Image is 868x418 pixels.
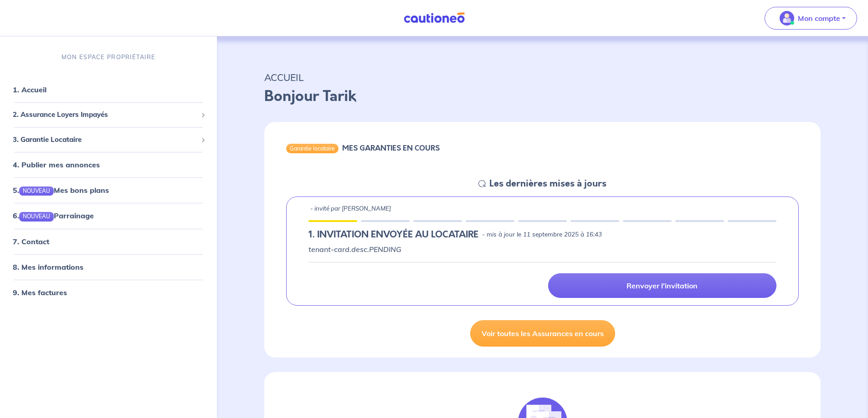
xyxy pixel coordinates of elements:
button: illu_account_valid_menu.svgMon compte [765,7,857,30]
a: 1. Accueil [13,85,46,94]
a: 6.NOUVEAUParrainage [13,211,94,220]
span: 2. Assurance Loyers Impayés [13,110,197,120]
a: 5.NOUVEAUMes bons plans [13,186,109,195]
div: 1. Accueil [4,81,213,99]
p: Mon compte [798,13,840,24]
div: 9. Mes factures [4,283,213,301]
h5: 1.︎ INVITATION ENVOYÉE AU LOCATAIRE [308,229,478,240]
img: Cautioneo [400,12,468,24]
img: illu_account_valid_menu.svg [780,11,794,25]
a: Voir toutes les Assurances en cours [470,320,615,347]
h6: MES GARANTIES EN COURS [342,144,440,152]
a: Renvoyer l'invitation [548,273,776,298]
a: 7. Contact [13,237,49,246]
div: state: PENDING, Context: IN-LANDLORD [308,229,776,240]
p: Bonjour Tarik [264,86,821,107]
div: 5.NOUVEAUMes bons plans [4,181,213,199]
p: - invité par [PERSON_NAME] [310,204,391,213]
p: ACCUEIL [264,69,821,86]
p: - mis à jour le 11 septembre 2025 à 16:43 [482,230,602,239]
a: 4. Publier mes annonces [13,160,100,169]
div: 3. Garantie Locataire [4,131,213,149]
a: 9. Mes factures [13,287,67,297]
a: 8. Mes informations [13,262,83,271]
p: tenant-card.desc.PENDING [308,244,776,255]
div: 8. Mes informations [4,257,213,276]
div: 7. Contact [4,232,213,250]
p: MON ESPACE PROPRIÉTAIRE [62,53,155,61]
div: Garantie locataire [286,144,339,153]
div: 6.NOUVEAUParrainage [4,206,213,225]
p: Renvoyer l'invitation [627,281,698,290]
span: 3. Garantie Locataire [13,135,197,145]
div: 4. Publier mes annonces [4,156,213,174]
h5: Les dernières mises à jours [489,178,606,189]
div: 2. Assurance Loyers Impayés [4,106,213,124]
